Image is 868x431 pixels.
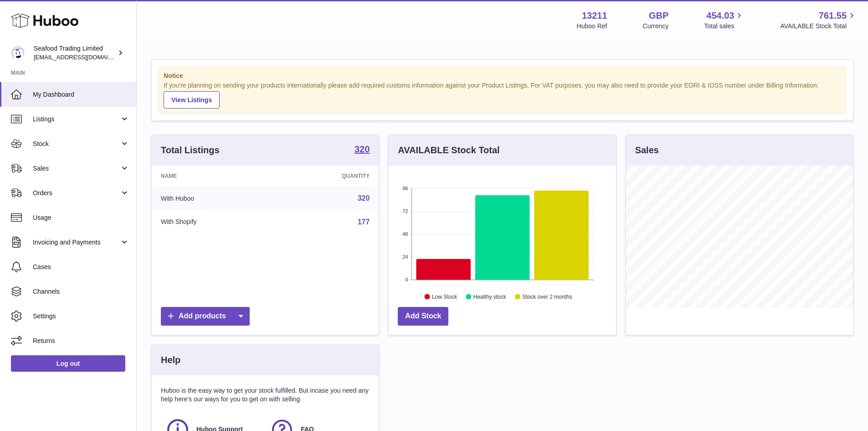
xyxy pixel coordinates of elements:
[161,144,220,156] h3: Total Listings
[33,189,120,197] span: Orders
[577,22,607,31] div: Huboo Ref
[432,293,457,300] text: Low Stock
[11,355,125,372] a: Log out
[11,46,25,60] img: online@rickstein.com
[33,287,129,296] span: Channels
[164,72,841,80] strong: Notice
[152,166,274,187] th: Name
[354,145,370,154] strong: 320
[161,386,370,404] p: Huboo is the easy way to get your stock fulfilled. But incase you need any help here's our ways f...
[398,144,499,156] h3: AVAILABLE Stock Total
[354,145,370,156] a: 320
[164,81,841,109] div: If you're planning on sending your products internationally please add required customs informati...
[406,277,408,282] text: 0
[34,44,116,62] div: Seafood Trading Limited
[152,187,274,210] td: With Huboo
[164,91,220,109] a: View Listings
[780,10,857,31] a: 761.55 AVAILABLE Stock Total
[706,10,734,22] span: 454.03
[358,194,370,202] a: 320
[403,186,408,191] text: 96
[33,90,129,99] span: My Dashboard
[33,312,129,321] span: Settings
[33,115,120,124] span: Listings
[33,213,129,222] span: Usage
[33,164,120,173] span: Sales
[33,263,129,271] span: Cases
[704,10,745,31] a: 454.03 Total sales
[582,10,607,22] strong: 13211
[523,293,572,300] text: Stock over 2 months
[33,140,120,148] span: Stock
[403,231,408,237] text: 48
[33,238,120,247] span: Invoicing and Payments
[403,254,408,260] text: 24
[161,354,180,366] h3: Help
[398,307,448,326] a: Add Stock
[34,53,134,61] span: [EMAIL_ADDRESS][DOMAIN_NAME]
[274,166,379,187] th: Quantity
[152,210,274,234] td: With Shopify
[473,293,507,300] text: Healthy stock
[358,218,370,226] a: 177
[649,10,668,22] strong: GBP
[403,208,408,214] text: 72
[780,22,857,31] span: AVAILABLE Stock Total
[643,22,669,31] div: Currency
[161,307,250,326] a: Add products
[33,337,129,345] span: Returns
[819,10,847,22] span: 761.55
[635,144,659,156] h3: Sales
[704,22,745,31] span: Total sales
